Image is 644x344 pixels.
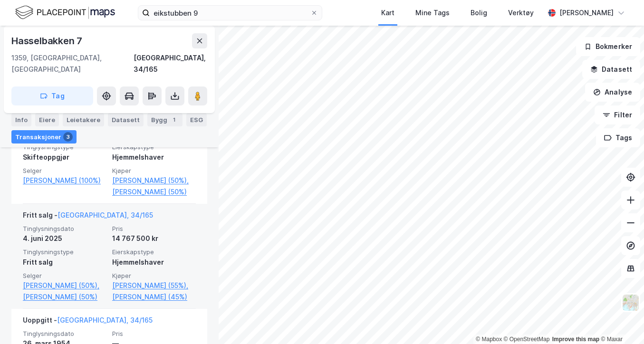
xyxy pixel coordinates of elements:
div: Bolig [471,7,487,19]
iframe: Chat Widget [596,298,644,344]
span: Kjøper [112,272,196,280]
div: Fritt salg [23,257,106,268]
a: Improve this map [552,336,599,343]
a: [PERSON_NAME] (45%) [112,291,196,303]
span: Pris [112,225,196,233]
a: [PERSON_NAME] (55%), [112,280,196,291]
img: Z [622,294,640,312]
button: Bokmerker [576,37,640,56]
a: Mapbox [476,336,502,343]
div: 3 [63,132,73,142]
div: Transaksjoner [11,130,77,143]
button: Datasett [582,60,640,79]
div: Skifteoppgjør [23,152,106,163]
a: [PERSON_NAME] (50%), [112,175,196,186]
div: Info [11,113,31,126]
a: [PERSON_NAME] (50%), [23,280,106,291]
div: Hjemmelshaver [112,257,196,268]
a: OpenStreetMap [504,336,550,343]
div: Bygg [147,113,183,126]
a: [PERSON_NAME] (100%) [23,175,106,186]
span: Tinglysningstype [23,143,106,151]
div: Hjemmelshaver [112,152,196,163]
div: Hasselbakken 7 [11,33,84,48]
span: Eierskapstype [112,143,196,151]
span: Tinglysningstype [23,248,106,256]
button: Filter [595,105,640,124]
div: 14 767 500 kr [112,233,196,244]
div: Kart [381,7,394,19]
div: [GEOGRAPHIC_DATA], 34/165 [134,52,207,75]
button: Tags [596,128,640,147]
span: Tinglysningsdato [23,330,106,338]
span: Pris [112,330,196,338]
a: [PERSON_NAME] (50%) [112,186,196,198]
div: Leietakere [63,113,104,126]
div: Mine Tags [415,7,450,19]
div: 4. juni 2025 [23,233,106,244]
div: ESG [186,113,207,126]
a: [PERSON_NAME] (50%) [23,291,106,303]
input: Søk på adresse, matrikkel, gårdeiere, leietakere eller personer [150,6,310,20]
a: [GEOGRAPHIC_DATA], 34/165 [57,316,153,324]
div: Uoppgitt - [23,315,153,330]
div: Verktøy [508,7,534,19]
div: Eiere [35,113,59,126]
button: Tag [11,86,93,105]
div: 1 [169,115,179,124]
img: logo.f888ab2527a4732fd821a326f86c7f29.svg [15,4,115,21]
span: Kjøper [112,167,196,175]
div: 1359, [GEOGRAPHIC_DATA], [GEOGRAPHIC_DATA] [11,52,134,75]
button: Analyse [585,83,640,102]
div: Fritt salg - [23,210,153,225]
div: Datasett [108,113,144,126]
span: Tinglysningsdato [23,225,106,233]
a: [GEOGRAPHIC_DATA], 34/165 [58,211,153,219]
span: Eierskapstype [112,248,196,256]
div: [PERSON_NAME] [559,7,614,19]
span: Selger [23,167,106,175]
span: Selger [23,272,106,280]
